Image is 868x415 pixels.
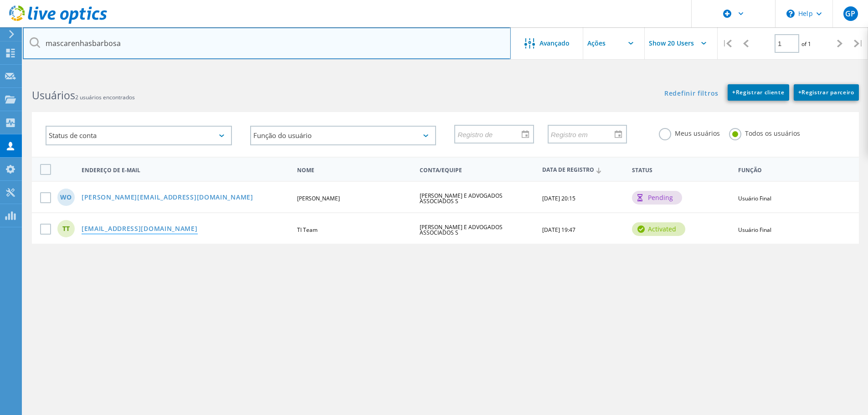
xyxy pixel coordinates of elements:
[9,19,107,26] a: Live Optics Dashboard
[732,88,785,96] span: Registrar cliente
[801,40,811,48] span: of 1
[62,225,70,232] span: TT
[32,88,75,102] b: Usuários
[849,27,868,60] div: |
[539,40,570,46] span: Avançado
[738,226,771,234] span: Usuário Final
[420,168,534,173] span: Conta/Equipe
[297,195,340,202] span: [PERSON_NAME]
[632,191,682,205] div: pending
[542,195,575,202] span: [DATE] 20:15
[845,10,855,17] span: GP
[786,10,795,18] svg: \n
[732,88,736,96] b: +
[297,226,318,234] span: TI Team
[798,88,854,96] span: Registrar parceiro
[542,167,624,173] span: Data de Registro
[82,225,198,233] a: [EMAIL_ADDRESS][DOMAIN_NAME]
[718,27,736,60] div: |
[82,194,253,202] a: [PERSON_NAME][EMAIL_ADDRESS][DOMAIN_NAME]
[659,128,720,137] label: Meus usuários
[82,168,289,173] span: Endereço de e-mail
[549,125,620,143] input: Registro em
[250,126,437,145] div: Função do usuário
[46,126,232,145] div: Status de conta
[420,192,503,205] span: [PERSON_NAME] E ADVOGADOS ASSOCIADOS S
[632,222,685,236] div: activated
[455,125,526,143] input: Registro de
[794,84,859,101] a: +Registrar parceiro
[542,226,575,234] span: [DATE] 19:47
[23,27,511,59] input: Pesquisar usuários por nome, email, empresa, etc.
[297,168,412,173] span: Nome
[420,223,503,236] span: [PERSON_NAME] E ADVOGADOS ASSOCIADOS S
[738,195,771,202] span: Usuário Final
[632,168,730,173] span: Status
[728,84,789,101] a: +Registrar cliente
[60,194,72,200] span: WO
[75,93,135,101] span: 2 usuários encontrados
[729,128,800,137] label: Todos os usuários
[738,168,845,173] span: Função
[664,90,719,98] a: Redefinir filtros
[798,88,802,96] b: +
